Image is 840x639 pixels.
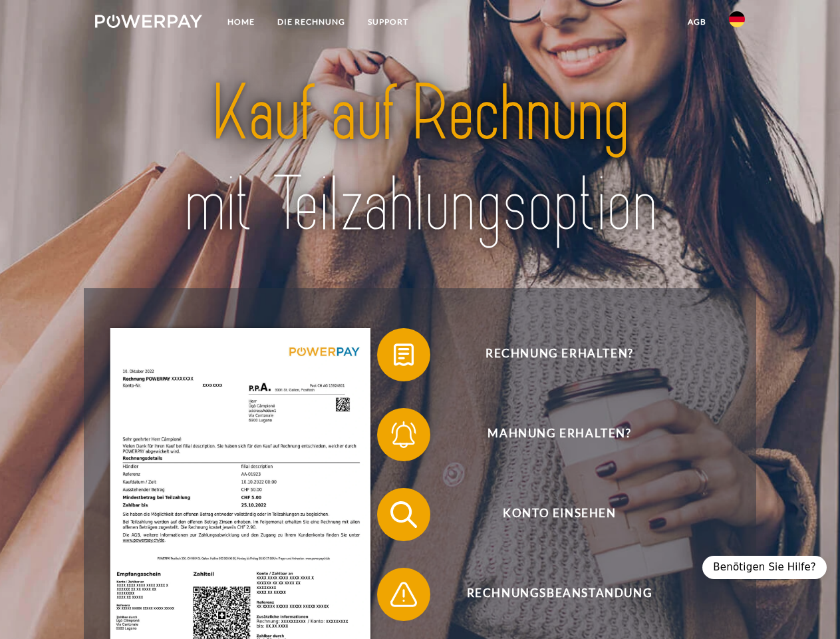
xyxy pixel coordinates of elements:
img: title-powerpay_de.svg [127,64,713,255]
a: DIE RECHNUNG [266,10,356,34]
img: logo-powerpay-white.svg [95,15,202,28]
img: qb_bell.svg [387,418,420,451]
span: Konto einsehen [396,488,722,541]
span: Rechnungsbeanstandung [396,568,722,621]
a: SUPPORT [356,10,420,34]
button: Mahnung erhalten? [377,408,723,461]
span: Rechnung erhalten? [396,328,722,381]
button: Rechnungsbeanstandung [377,568,723,621]
img: qb_bill.svg [387,338,420,371]
a: Home [216,10,266,34]
div: Benötigen Sie Hilfe? [702,556,827,579]
a: agb [676,10,718,34]
button: Rechnung erhalten? [377,328,723,381]
button: Konto einsehen [377,488,723,541]
img: qb_warning.svg [387,578,420,611]
span: Mahnung erhalten? [396,408,722,461]
img: de [729,11,745,27]
img: qb_search.svg [387,498,420,531]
